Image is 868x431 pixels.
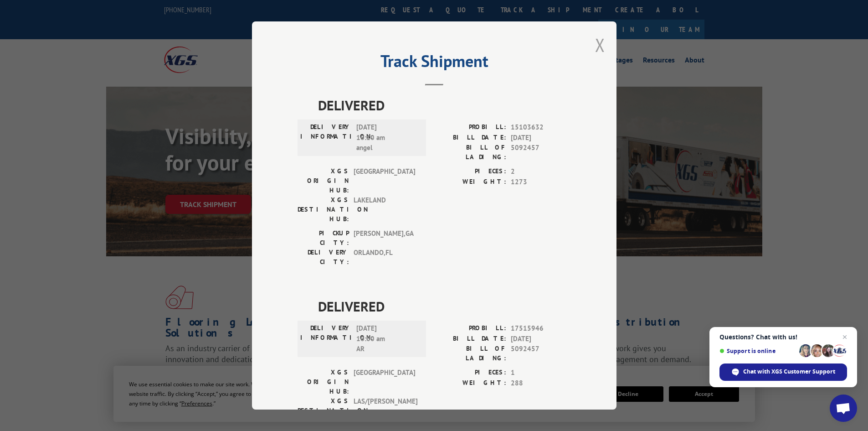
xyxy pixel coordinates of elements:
span: 288 [511,378,571,389]
label: BILL DATE: [434,334,506,344]
label: XGS DESTINATION HUB: [298,195,349,224]
button: Close modal [595,33,605,57]
span: Chat with XGS Customer Support [719,363,847,381]
label: BILL OF LADING: [434,143,506,162]
span: 5092457 [511,143,571,162]
label: XGS ORIGIN HUB: [298,368,349,396]
a: Open chat [830,395,857,422]
span: DELIVERED [318,95,571,115]
label: BILL OF LADING: [434,344,506,363]
span: 1273 [511,177,571,187]
label: PIECES: [434,166,506,177]
span: 1 [511,368,571,378]
span: 17515946 [511,323,571,334]
label: PROBILL: [434,323,506,334]
span: Questions? Chat with us! [719,333,847,341]
span: LAS/[PERSON_NAME] [354,396,415,425]
label: PICKUP CITY: [298,228,349,248]
label: WEIGHT: [434,177,506,187]
span: [DATE] [511,133,571,143]
label: XGS ORIGIN HUB: [298,166,349,195]
label: XGS DESTINATION HUB: [298,396,349,425]
span: 5092457 [511,344,571,363]
span: LAKELAND [354,195,415,224]
label: DELIVERY INFORMATION: [300,122,352,153]
span: ORLANDO , FL [354,248,415,267]
span: Support is online [719,348,796,354]
span: [DATE] [511,334,571,344]
span: DELIVERED [318,296,571,317]
span: [GEOGRAPHIC_DATA] [354,166,415,195]
label: PROBILL: [434,122,506,133]
span: 15103632 [511,122,571,133]
label: PIECES: [434,368,506,378]
label: BILL DATE: [434,133,506,143]
span: Chat with XGS Customer Support [743,368,835,376]
span: [DATE] 10:10 am angel [356,122,418,153]
label: DELIVERY CITY: [298,248,349,267]
label: DELIVERY INFORMATION: [300,323,352,354]
h2: Track Shipment [298,55,571,72]
span: [DATE] 10:00 am AR [356,323,418,354]
span: 2 [511,166,571,177]
span: [GEOGRAPHIC_DATA] [354,368,415,396]
span: [PERSON_NAME] , GA [354,228,415,248]
label: WEIGHT: [434,378,506,389]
